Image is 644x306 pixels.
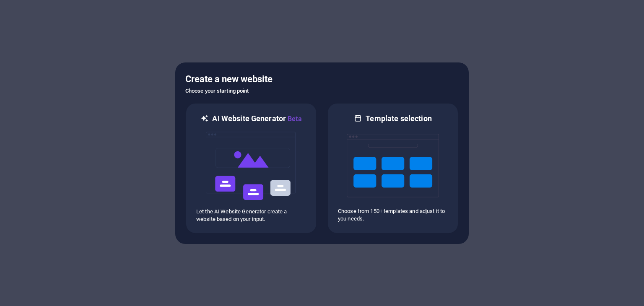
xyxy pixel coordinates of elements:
[212,114,301,124] h6: AI Website Generator
[185,86,459,96] h6: Choose your starting point
[185,73,459,86] h5: Create a new website
[366,114,431,124] h6: Template selection
[338,207,448,223] p: Choose from 150+ templates and adjust it to you needs.
[286,115,302,123] span: Beta
[205,124,297,208] img: ai
[196,208,306,223] p: Let the AI Website Generator create a website based on your input.
[185,103,317,234] div: AI Website GeneratorBetaaiLet the AI Website Generator create a website based on your input.
[327,103,459,234] div: Template selectionChoose from 150+ templates and adjust it to you needs.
